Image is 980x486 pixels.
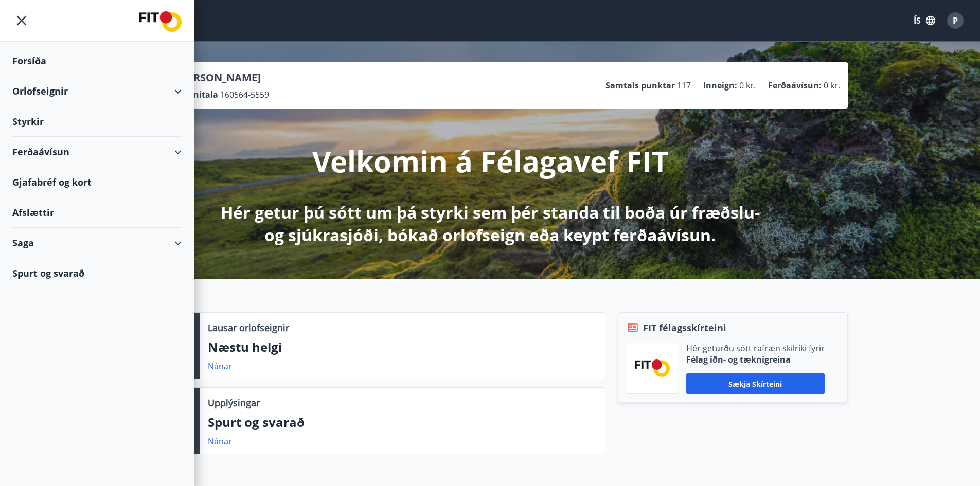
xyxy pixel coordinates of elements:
[635,359,670,376] img: FPQVkF9lTnNbbaRSFyT17YYeljoOGk5m51IhT0bO.png
[208,361,232,372] a: Nánar
[768,80,822,91] p: Ferðaávísun :
[208,413,597,431] p: Spurt og svarað
[605,80,675,91] p: Samtals punktar
[219,201,762,246] p: Hér getur þú sótt um þá styrki sem þér standa til boða úr fræðslu- og sjúkrasjóði, bókað orlofsei...
[643,321,726,334] span: FIT félagsskírteini
[139,11,182,32] img: union_logo
[177,70,269,85] p: [PERSON_NAME]
[703,80,737,91] p: Inneign :
[908,11,941,30] button: ÍS
[12,197,182,228] div: Afslættir
[824,80,840,91] span: 0 kr.
[208,436,232,447] a: Nánar
[208,321,289,334] p: Lausar orlofseignir
[739,80,756,91] span: 0 kr.
[220,89,269,100] span: 160564-5559
[12,167,182,197] div: Gjafabréf og kort
[686,343,825,354] p: Hér geturðu sótt rafræn skilríki fyrir
[12,137,182,167] div: Ferðaávísun
[686,373,825,394] button: Sækja skírteini
[12,76,182,106] div: Orlofseignir
[953,15,958,26] span: P
[312,141,668,181] p: Velkomin á Félagavef FIT
[208,396,260,409] p: Upplýsingar
[12,46,182,76] div: Forsíða
[12,228,182,258] div: Saga
[686,354,825,365] p: Félag iðn- og tæknigreina
[12,258,182,288] div: Spurt og svarað
[677,80,691,91] span: 117
[177,89,218,100] p: Kennitala
[12,11,31,30] button: menu
[208,338,597,356] p: Næstu helgi
[12,106,182,137] div: Styrkir
[943,8,968,33] button: P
